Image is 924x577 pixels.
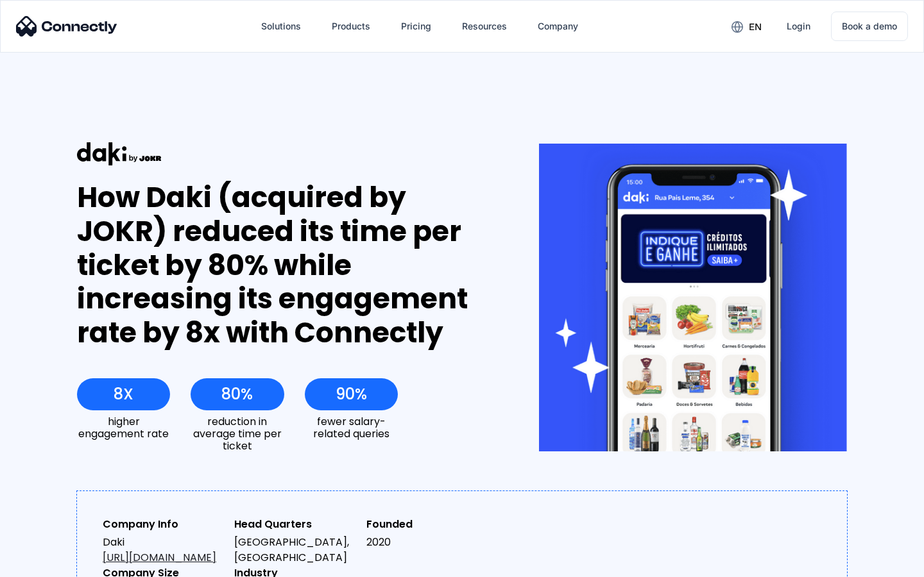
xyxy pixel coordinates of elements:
div: Resources [462,17,507,35]
ul: Language list [26,555,77,573]
div: Products [332,17,370,35]
img: Connectly Logo [16,16,117,37]
div: Company [527,11,588,42]
div: 90% [336,385,367,403]
div: 2020 [366,535,488,550]
div: Login [787,17,810,35]
a: Login [776,11,821,42]
div: Company Info [103,517,224,532]
div: Head Quarters [234,517,355,532]
aside: Language selected: English [13,555,77,573]
div: Products [321,11,381,42]
div: Pricing [401,17,431,35]
div: [GEOGRAPHIC_DATA], [GEOGRAPHIC_DATA] [234,535,355,565]
div: Solutions [251,11,311,42]
div: Daki [103,535,224,565]
div: fewer salary-related queries [305,415,398,440]
div: Company [538,17,578,35]
div: en [721,17,771,36]
div: en [749,18,762,36]
a: Book a demo [831,12,908,41]
div: 80% [221,385,253,403]
div: 8X [114,385,133,403]
div: How Daki (acquired by JOKR) reduced its time per ticket by 80% while increasing its engagement ra... [77,181,492,350]
div: Solutions [261,17,301,35]
a: Pricing [391,11,441,42]
div: Founded [366,517,488,532]
div: higher engagement rate [77,415,170,440]
a: [URL][DOMAIN_NAME] [103,550,216,565]
div: reduction in average time per ticket [191,415,284,453]
div: Resources [452,11,517,42]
